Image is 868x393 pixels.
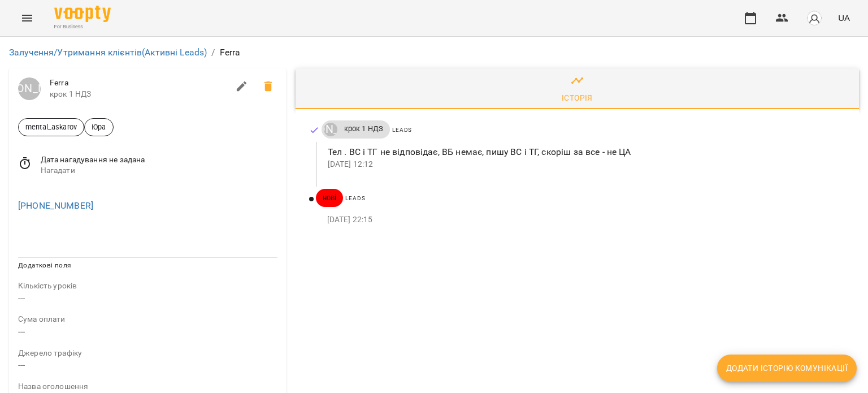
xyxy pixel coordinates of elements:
span: Юра [85,122,112,132]
span: крок 1 НДЗ [337,124,390,134]
a: [PERSON_NAME] [322,123,337,136]
p: --- [18,292,277,305]
p: --- [18,325,277,339]
p: field-description [18,280,277,292]
div: Юрій Тимочко [324,123,337,136]
p: field-description [18,314,277,325]
span: крок 1 НДЗ [50,89,228,100]
button: Menu [14,5,41,32]
p: Ferra [220,46,241,59]
span: UA [838,12,850,24]
p: [DATE] 12:12 [328,159,841,170]
p: field-description [18,381,277,392]
span: mental_askarov [19,122,84,132]
span: Додаткові поля [18,261,71,269]
button: UA [834,7,854,28]
span: For Business [54,23,111,31]
p: [DATE] 22:15 [327,214,841,226]
p: --- [18,359,277,372]
span: Додати історію комунікації [726,361,848,375]
p: Тел . ВС і ТГ не відповідає, ВБ немає, пишу ВС і ТГ, скоріш за все - не ЦА [328,145,841,159]
span: нові [316,193,344,203]
nav: breadcrumb [9,46,859,59]
div: Юрій Тимочко [18,77,41,100]
p: field-description [18,348,277,359]
button: Додати історію комунікації [717,355,857,382]
a: [PERSON_NAME] [18,77,41,100]
span: Leads [392,127,412,133]
a: Залучення/Утримання клієнтів(Активні Leads) [9,47,207,58]
div: Історія [562,91,593,105]
li: / [211,46,215,59]
span: Нагадати [41,165,277,176]
img: avatar_s.png [806,10,822,26]
span: Дата нагадування не задана [41,154,277,166]
span: Leads [345,195,365,201]
img: Voopty Logo [54,6,111,22]
span: Ferra [50,77,228,89]
a: [PHONE_NUMBER] [18,200,93,211]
